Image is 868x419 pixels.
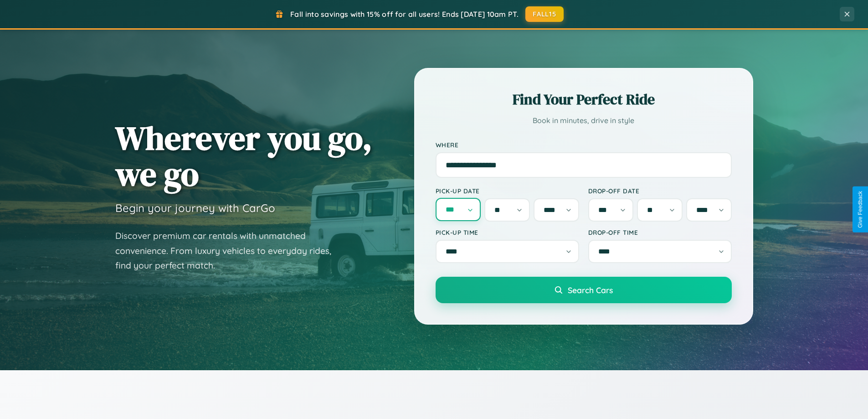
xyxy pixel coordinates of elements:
p: Book in minutes, drive in style [436,114,732,127]
button: Search Cars [436,277,732,303]
span: Search Cars [568,285,613,295]
label: Pick-up Time [436,228,579,236]
h1: Wherever you go, we go [115,120,372,192]
div: Give Feedback [857,191,863,228]
label: Drop-off Date [588,187,732,195]
span: Fall into savings with 15% off for all users! Ends [DATE] 10am PT. [290,10,519,19]
label: Drop-off Time [588,228,732,236]
button: FALL15 [525,6,564,22]
label: Where [436,141,732,149]
p: Discover premium car rentals with unmatched convenience. From luxury vehicles to everyday rides, ... [115,228,343,273]
h3: Begin your journey with CarGo [115,201,275,215]
label: Pick-up Date [436,187,579,195]
h2: Find Your Perfect Ride [436,89,732,109]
